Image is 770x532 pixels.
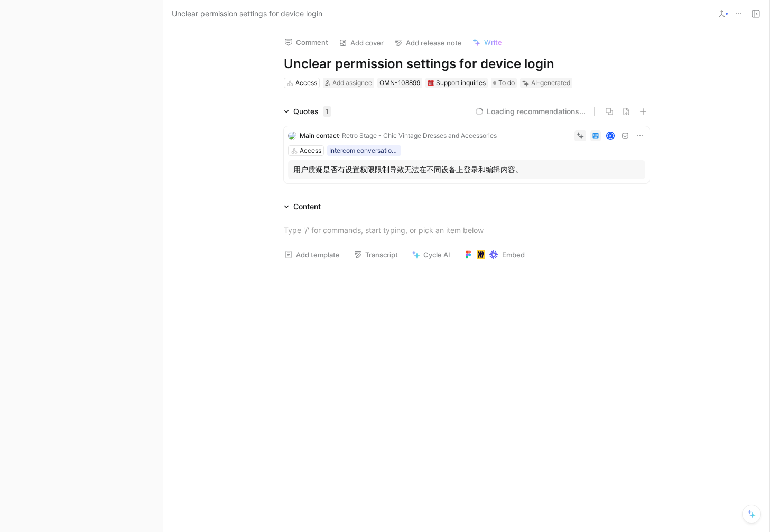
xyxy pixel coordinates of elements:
button: Transcript [349,247,403,262]
div: K [607,133,614,139]
span: Unclear permission settings for device login [172,7,322,20]
button: Loading recommendations... [475,105,586,118]
div: To do [491,78,517,88]
button: Add release note [389,35,467,50]
img: logo [288,132,296,140]
div: Quotes [293,105,331,118]
span: Add assignee [332,79,372,87]
button: Comment [280,35,333,50]
h1: Unclear permission settings for device login [284,55,650,72]
span: Write [484,38,502,47]
span: To do [498,78,515,88]
div: ☎️Support inquiries [425,78,488,88]
span: Main contact [300,132,339,139]
button: Cycle AI [407,247,455,262]
button: Embed [459,247,530,262]
span: · Retro Stage - Chic Vintage Dresses and Accessories [339,132,497,139]
button: Write [468,35,507,50]
div: 1 [323,106,331,117]
div: Content [293,200,321,213]
div: Content [280,200,325,213]
div: AI-generated [531,78,570,88]
div: Intercom conversation list between 25_06_16-06_24 paying brands 250625 - Conversation data 2 [DAT... [329,145,399,156]
div: 用户质疑是否有设置权限限制导致无法在不同设备上登录和编辑内容。 [293,163,640,176]
div: Access [295,78,317,88]
button: Add cover [334,35,388,50]
div: Quotes1 [280,105,336,118]
button: Add template [280,247,345,262]
div: OMN-108899 [379,78,420,88]
div: Access [300,145,321,156]
img: ☎️ [428,80,434,86]
div: Support inquiries [428,78,486,88]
